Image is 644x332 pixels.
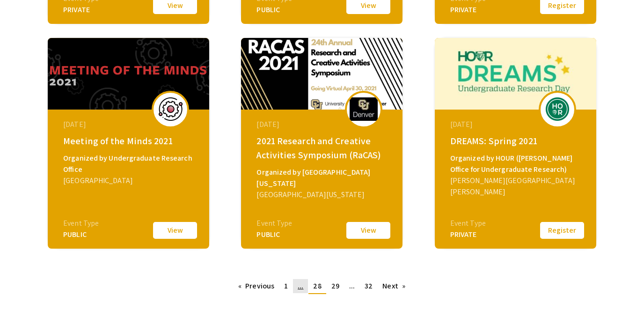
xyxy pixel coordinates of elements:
[365,281,373,291] span: 32
[63,4,99,15] div: PRIVATE
[313,281,321,291] span: 28
[450,229,486,240] div: PRIVATE
[156,97,184,121] img: cmu-meeting-of-the-minds-2021_eventLogo_b8bc85_.png
[256,189,389,200] div: [GEOGRAPHIC_DATA][US_STATE]
[63,218,99,229] div: Event Type
[450,4,486,15] div: PRIVATE
[539,221,585,240] button: Register
[256,167,389,189] div: Organized by [GEOGRAPHIC_DATA][US_STATE]
[450,119,583,130] div: [DATE]
[256,134,389,162] div: 2021 Research and Creative Activities Symposium (RaCAS)
[234,279,279,293] a: Previous page
[331,281,339,291] span: 29
[256,119,389,130] div: [DATE]
[152,221,198,240] button: View
[435,38,596,110] img: dreams-spring-2021_eventCoverPhoto_bce0fe__thumb.png
[298,281,303,291] span: ...
[241,38,402,110] img: 2021-racas_eventCoverPhoto_1f7b51__thumb.png
[543,97,571,121] img: dreams-spring-2021_eventLogo_542da9_.png
[284,281,288,291] span: 1
[63,229,99,240] div: PUBLIC
[7,290,40,325] iframe: Chat
[345,221,392,240] button: View
[63,134,196,148] div: Meeting of the Minds 2021
[63,119,196,130] div: [DATE]
[256,229,292,240] div: PUBLIC
[450,153,583,175] div: Organized by HOUR ([PERSON_NAME] Office for Undergraduate Research)
[349,281,355,291] span: ...
[378,279,410,293] a: Next page
[450,218,486,229] div: Event Type
[234,279,410,294] ul: Pagination
[256,4,292,15] div: PUBLIC
[350,97,378,121] img: 2021-racas_eventLogo.jpg
[450,175,583,198] div: [PERSON_NAME][GEOGRAPHIC_DATA][PERSON_NAME]
[48,38,209,110] img: cmu-meeting-of-the-minds-2021_eventCoverPhoto_6711c1__thumb.png
[450,134,583,148] div: DREAMS: Spring 2021
[63,153,196,175] div: Organized by Undergraduate Research Office
[63,175,196,186] div: [GEOGRAPHIC_DATA]
[256,218,292,229] div: Event Type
